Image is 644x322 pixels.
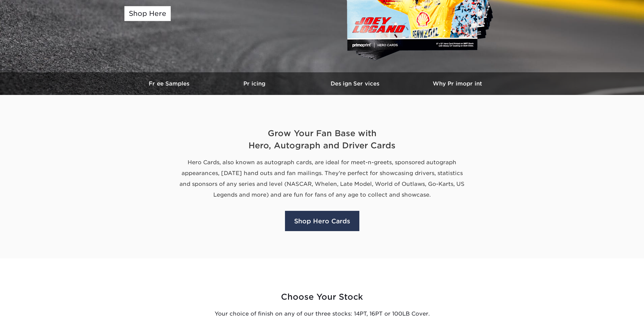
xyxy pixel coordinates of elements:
a: Free Samples [136,72,204,95]
h3: Why Primoprint [407,80,508,87]
a: Design Services [305,72,407,95]
a: Pricing [204,72,305,95]
h3: Choose Your Stock [124,291,520,303]
a: Why Primoprint [407,72,508,95]
h3: Pricing [204,80,305,87]
a: Shop Here [124,6,171,21]
h3: Free Samples [136,80,204,87]
h2: Grow Your Fan Base with Hero, Autograph and Driver Cards [124,127,520,152]
p: Your choice of finish on any of our three stocks: 14PT, 16PT or 100LB Cover. [178,308,466,319]
h3: Design Services [305,80,407,87]
a: Shop Hero Cards [285,211,359,231]
p: Hero Cards, also known as autograph cards, are ideal for meet-n-greets, sponsored autograph appea... [178,157,466,200]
